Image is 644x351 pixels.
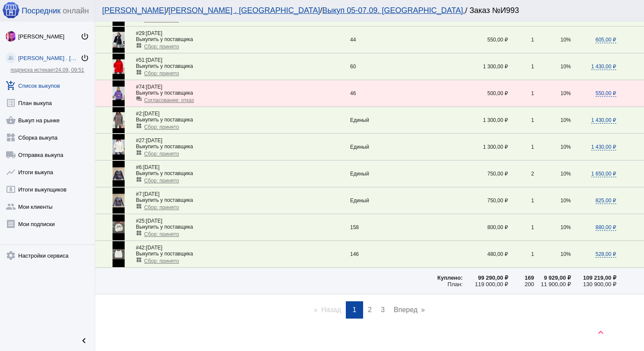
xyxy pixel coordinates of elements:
[596,224,616,231] span: 880,00 ₽
[560,37,571,43] span: 10%
[508,274,534,281] div: 169
[144,124,179,130] span: Сбор: принято
[80,54,89,62] mat-icon: power_settings_new
[144,204,179,211] span: Сбор: принято
[350,144,385,150] div: Единый
[463,37,508,43] div: 550,00 ₽
[534,281,571,287] div: 11 900,00 ₽
[136,63,350,69] div: Выкупить у поставщика
[144,70,179,77] span: Сбор: принято
[591,117,616,124] span: 1 430,00 ₽
[596,327,606,338] mat-icon: keyboard_arrow_up
[381,306,385,313] span: 3
[79,335,89,346] mat-icon: chevron_left
[10,67,84,73] a: подписка истекает24.09, 09:51
[168,6,320,15] a: [PERSON_NAME] . [GEOGRAPHIC_DATA]
[136,191,143,197] span: #7:
[508,37,534,43] div: 1
[136,84,162,90] span: [DATE]
[508,281,534,287] div: 200
[136,257,142,263] mat-icon: widgets
[136,150,142,156] mat-icon: widgets
[560,198,571,204] span: 10%
[95,301,644,319] ul: Pagination
[508,198,534,204] div: 1
[113,134,125,160] img: XocCiW.jpg
[2,1,19,19] img: apple-icon-60x60.png
[102,6,166,15] a: [PERSON_NAME]
[136,251,350,257] div: Выкупить у поставщика
[136,84,146,90] span: #74:
[560,90,571,96] span: 10%
[144,151,179,157] span: Сбор: принято
[596,90,616,97] span: 550,00 ₽
[463,274,508,281] div: 99 290,00 ₽
[571,274,616,281] div: 109 219,00 ₽
[136,111,159,117] span: [DATE]
[136,111,143,117] span: #2:
[596,251,616,258] span: 528,00 ₽
[136,176,142,182] mat-icon: widgets
[321,306,341,313] span: Назад
[560,64,571,70] span: 10%
[390,301,429,319] a: Вперед page
[508,251,534,257] div: 1
[419,281,463,287] div: План:
[136,36,350,42] div: Выкупить у поставщика
[136,245,146,251] span: #42:
[350,251,385,257] div: 146
[350,198,385,204] div: Единый
[596,198,616,204] span: 825,00 ₽
[560,251,571,257] span: 10%
[534,274,571,281] div: 9 929,00 ₽
[113,107,125,133] img: CCNRdU.jpg
[463,144,508,150] div: 1 300,00 ₽
[350,224,385,230] div: 158
[463,64,508,70] div: 1 300,00 ₽
[144,258,179,264] span: Сбор: принято
[136,42,142,48] mat-icon: widgets
[6,167,16,177] mat-icon: show_chart
[508,117,534,123] div: 1
[571,281,616,287] div: 130 900,00 ₽
[136,197,350,203] div: Выкупить у поставщика
[6,150,16,160] mat-icon: local_shipping
[63,6,89,16] span: онлайн
[463,90,508,96] div: 500,00 ₽
[113,214,125,240] img: 1yPnN6.jpg
[350,117,385,123] div: Единый
[6,53,16,63] img: community_200.png
[136,203,142,209] mat-icon: widgets
[18,33,80,40] div: [PERSON_NAME]
[6,98,16,108] mat-icon: list_alt
[6,80,16,91] mat-icon: add_shopping_cart
[136,117,350,123] div: Выкупить у поставщика
[113,188,125,214] img: 7IgIGi.jpg
[136,30,146,36] span: #29:
[136,137,146,144] span: #27:
[6,132,16,143] mat-icon: widgets
[144,44,179,50] span: Сбор: принято
[463,224,508,230] div: 800,00 ₽
[508,224,534,230] div: 1
[322,6,465,15] a: Выкуп 05-07.09. [GEOGRAPHIC_DATA].
[560,144,571,150] span: 10%
[113,161,125,187] img: qPOAeL.jpg
[113,80,125,106] img: gcgtu3.jpg
[136,57,146,63] span: #51:
[136,123,142,129] mat-icon: widgets
[6,201,16,212] mat-icon: group
[136,96,142,102] mat-icon: question_answer
[353,306,357,313] span: 1
[144,97,194,103] span: Согласование: отказ
[136,230,142,236] mat-icon: widgets
[560,171,571,177] span: 10%
[136,191,159,197] span: [DATE]
[6,31,16,41] img: 73xLq58P2BOqs-qIllg3xXCtabieAB0OMVER0XTxHpc0AjG-Rb2SSuXsq4It7hEfqgBcQNho.jpg
[368,306,372,313] span: 2
[102,6,628,15] div: / / / Заказ №И993
[463,281,508,287] div: 119 000,00 ₽
[136,90,350,96] div: Выкупить у поставщика
[350,37,385,43] div: 44
[136,218,162,224] span: [DATE]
